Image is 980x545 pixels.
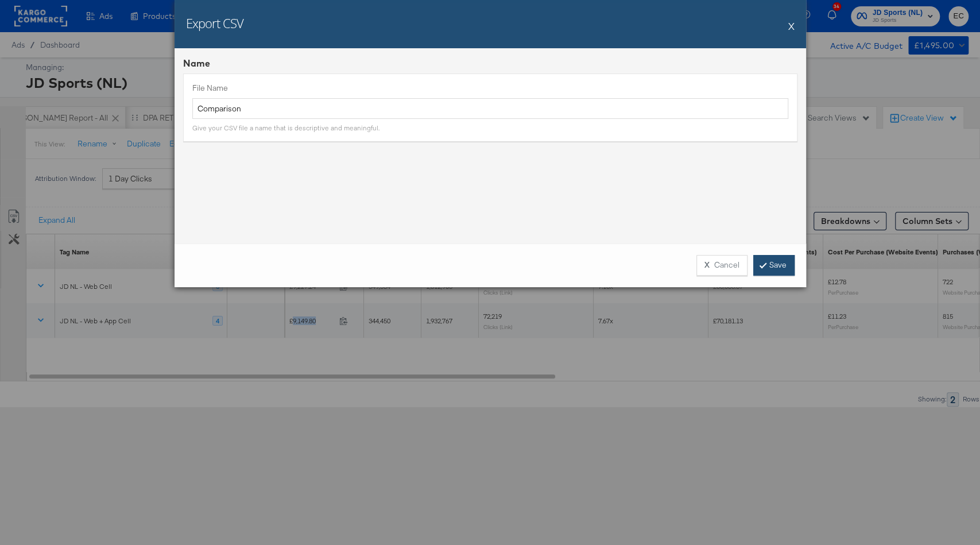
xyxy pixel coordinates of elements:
button: XCancel [696,255,747,276]
a: Save [753,255,795,276]
label: File Name [192,83,788,94]
button: X [788,14,795,37]
div: Name [183,57,797,70]
strong: X [704,260,710,270]
h2: Export CSV [186,14,243,32]
div: Give your CSV file a name that is descriptive and meaningful. [192,123,379,133]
